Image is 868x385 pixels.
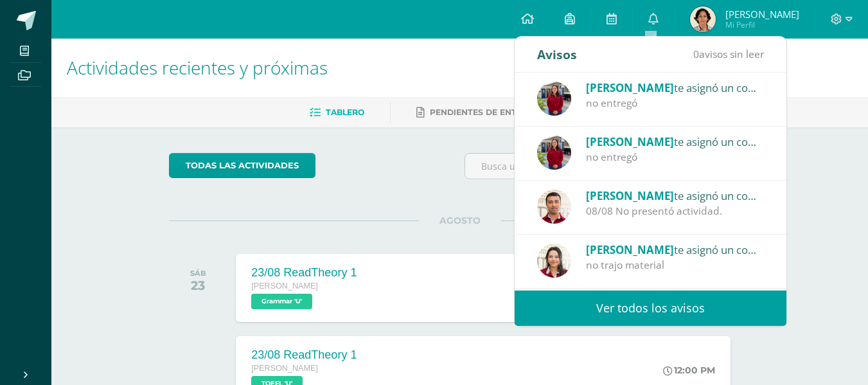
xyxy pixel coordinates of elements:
div: 23 [190,278,206,293]
div: Avisos [537,37,577,72]
div: te asignó un comentario en '8/8 Guia 3' para 'Ciencias Sociales' [586,79,765,96]
a: Pendientes de entrega [416,102,540,123]
span: Grammar 'U' [251,294,312,309]
img: 08cdfe488ee6e762f49c3a355c2599e7.png [537,244,571,278]
input: Busca una actividad próxima aquí... [465,154,750,179]
span: [PERSON_NAME] [586,188,674,203]
div: 08/08 No presentó actividad. [586,204,765,219]
span: [PERSON_NAME] [725,8,799,21]
span: [PERSON_NAME] [586,134,674,149]
span: avisos sin leer [693,47,764,61]
div: SÁB [190,269,206,278]
img: 84c4a7923b0c036d246bba4ed201b3fa.png [690,6,716,32]
img: 8967023db232ea363fa53c906190b046.png [537,190,571,224]
span: [PERSON_NAME] [586,80,674,95]
a: todas las Actividades [169,153,315,178]
div: no entregó [586,96,765,111]
span: [PERSON_NAME] [251,364,318,373]
span: 0 [693,47,699,61]
div: no entregó [586,150,765,165]
span: Tablero [326,107,364,117]
a: Tablero [310,102,364,123]
div: 23/08 ReadTheory 1 [251,266,357,280]
div: te asignó un comentario en '8/8 Guia 3' para 'Comunicación y Lenguaje' [586,133,765,150]
a: Ver todos los avisos [515,291,786,326]
div: te asignó un comentario en '31/07 ÁLGEBRA. Reto neurocognitivo' para 'Matemáticas' [586,187,765,204]
div: te asignó un comentario en '[DATE] avance de canvas' para 'Expresión Artística' [586,241,765,258]
img: e1f0730b59be0d440f55fb027c9eff26.png [537,82,571,116]
img: e1f0730b59be0d440f55fb027c9eff26.png [537,136,571,170]
div: 12:00 PM [663,364,715,376]
div: 23/08 ReadTheory 1 [251,348,357,362]
span: [PERSON_NAME] [251,282,318,291]
span: [PERSON_NAME] [586,242,674,257]
span: Actividades recientes y próximas [67,55,328,80]
span: AGOSTO [419,215,501,226]
div: no trajo material [586,258,765,273]
span: Mi Perfil [725,19,799,30]
span: Pendientes de entrega [430,107,540,117]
